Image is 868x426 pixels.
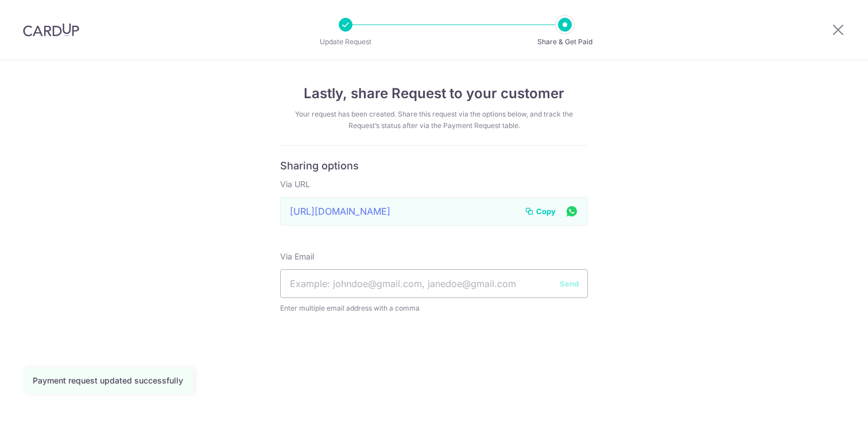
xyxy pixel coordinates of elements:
button: Send [560,278,579,289]
label: Via URL [280,179,310,190]
img: CardUp [23,23,79,37]
p: Update Request [303,36,388,48]
label: Via Email [280,251,314,262]
p: Share & Get Paid [522,36,607,48]
input: Example: johndoe@gmail.com, janedoe@gmail.com [280,269,588,298]
span: Enter multiple email address with a comma [280,303,588,314]
span: Copy [536,206,556,217]
h6: Sharing options [280,160,588,173]
button: Copy [525,206,556,217]
div: Payment request updated successfully [33,375,183,386]
div: Your request has been created. Share this request via the options below, and track the Request’s ... [280,109,588,131]
iframe: Opens a widget where you can find more information [794,392,857,420]
h4: Lastly, share Request to your customer [280,83,588,104]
